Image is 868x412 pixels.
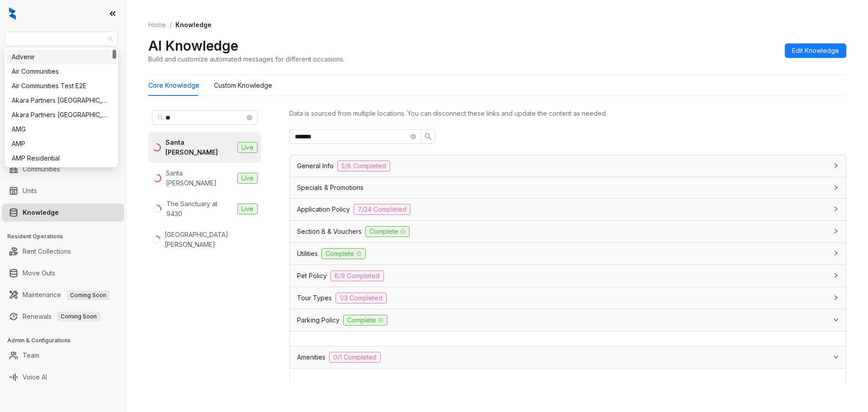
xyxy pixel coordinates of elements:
[7,336,126,345] h3: Admin & Configurations
[290,221,846,242] div: Section 8 & VouchersComplete
[6,122,116,137] div: AMG
[290,346,846,368] div: Amenities0/1 Completed
[23,242,71,260] a: Rent Collections
[146,20,168,30] a: Home
[237,173,258,184] span: Live
[148,37,238,54] h2: AI Knowledge
[297,183,363,193] span: Specials & Promotions
[166,168,234,188] div: Santa [PERSON_NAME]
[290,155,846,177] div: General Info5/8 Completed
[23,204,59,222] a: Knowledge
[289,109,846,118] div: Data is sourced from multiple locations. You can disconnect these links and update the content as...
[247,115,252,120] span: close-circle
[66,290,110,300] span: Coming Soon
[157,114,164,121] span: search
[2,242,124,260] li: Rent Collections
[290,199,846,220] div: Application Policy7/24 Completed
[23,264,55,282] a: Move Outs
[833,228,839,234] span: collapsed
[175,21,212,28] span: Knowledge
[792,46,839,56] span: Edit Knowledge
[833,185,839,190] span: collapsed
[2,346,124,365] li: Team
[6,137,116,151] div: AMP
[321,248,366,259] span: Complete
[297,249,318,259] span: Utilities
[297,227,362,237] span: Section 8 & Vouchers
[833,251,839,256] span: collapsed
[2,204,124,222] li: Knowledge
[343,315,387,326] span: Complete
[170,20,172,30] li: /
[833,273,839,278] span: collapsed
[12,81,111,91] div: Air Communities Test E2E
[365,226,410,237] span: Complete
[237,204,258,214] span: Live
[833,317,839,322] span: expanded
[290,265,846,287] div: Pet Policy6/9 Completed
[23,368,47,386] a: Voice AI
[410,134,416,139] span: close-circle
[9,7,16,20] img: logo
[6,50,116,64] div: Advenir
[833,206,839,212] span: collapsed
[2,368,124,386] li: Voice AI
[12,124,111,134] div: AMG
[297,352,325,362] span: Amenities
[12,95,111,105] div: Akara Partners [GEOGRAPHIC_DATA]
[165,137,234,157] div: Santa [PERSON_NAME]
[6,93,116,108] div: Akara Partners Nashville
[165,230,258,250] div: [GEOGRAPHIC_DATA][PERSON_NAME]
[12,52,111,62] div: Advenir
[166,199,234,219] div: The Sanctuary at 9430
[10,32,113,46] span: Indus (Realpage/Knock)
[12,110,111,120] div: Akara Partners [GEOGRAPHIC_DATA]
[297,315,340,325] span: Parking Policy
[297,161,334,171] span: General Info
[7,232,126,241] h3: Resident Operations
[23,182,37,200] a: Units
[330,270,384,281] span: 6/9 Completed
[23,160,60,178] a: Communities
[290,243,846,265] div: UtilitiesComplete
[354,204,410,215] span: 7/24 Completed
[297,293,332,303] span: Tour Types
[785,43,846,58] button: Edit Knowledge
[2,61,124,79] li: Leads
[2,264,124,282] li: Move Outs
[6,108,116,122] div: Akara Partners Phoenix
[57,312,100,322] span: Coming Soon
[2,160,124,178] li: Communities
[2,308,124,326] li: Renewals
[12,139,111,149] div: AMP
[335,293,387,303] span: 1/3 Completed
[290,287,846,309] div: Tour Types1/3 Completed
[23,346,39,365] a: Team
[290,309,846,331] div: Parking PolicyComplete
[6,64,116,79] div: Air Communities
[214,81,272,90] div: Custom Knowledge
[833,354,839,360] span: expanded
[297,271,327,281] span: Pet Policy
[237,142,258,153] span: Live
[2,99,124,118] li: Leasing
[2,286,124,304] li: Maintenance
[12,153,111,163] div: AMP Residential
[2,121,124,139] li: Collections
[2,182,124,200] li: Units
[148,54,344,64] div: Build and customize automated messages for different occasions.
[297,204,350,214] span: Application Policy
[425,133,432,140] span: search
[833,163,839,168] span: collapsed
[12,66,111,76] div: Air Communities
[148,81,199,90] div: Core Knowledge
[6,79,116,93] div: Air Communities Test E2E
[6,151,116,166] div: AMP Residential
[833,295,839,300] span: collapsed
[329,352,381,363] span: 0/1 Completed
[23,308,100,326] a: RenewalsComing Soon
[290,177,846,198] div: Specials & Promotions
[337,161,390,171] span: 5/8 Completed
